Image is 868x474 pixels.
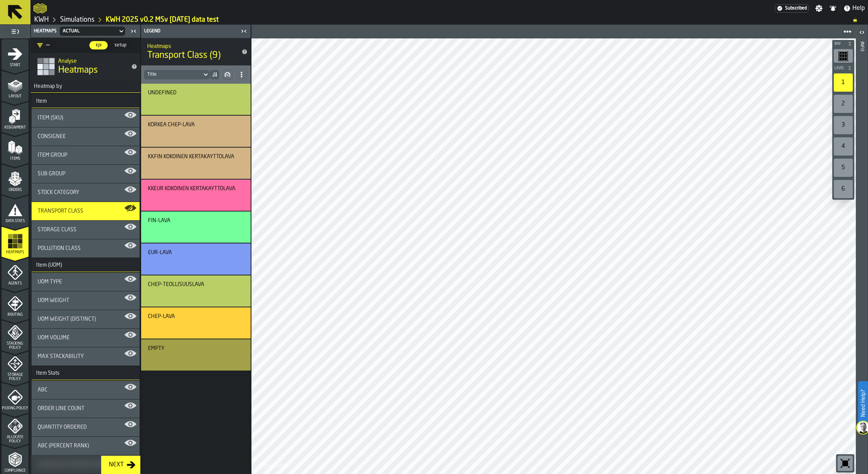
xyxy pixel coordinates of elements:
div: stat-ABC [32,381,140,399]
div: button-toolbar-undefined [832,93,854,115]
div: Title [38,353,134,359]
div: Title [38,245,134,251]
div: CHEP-LAVA [148,313,175,320]
div: button-toolbar-undefined [836,454,854,472]
label: button-toggle-Show on Map [124,239,137,251]
span: Picking Policy [2,406,29,410]
div: Title [38,134,134,140]
div: Item [32,98,51,104]
span: Level [833,66,846,70]
div: Title [38,316,134,322]
div: thumb [89,41,108,49]
header: Info [856,25,868,474]
div: KKEUR KOKOINEN KERTAKÄYTTÖLAVA [148,186,235,192]
span: Items [2,157,29,161]
div: Item Stats [32,370,64,376]
div: Title [38,152,134,158]
div: Title [148,282,242,288]
div: Title [38,189,134,196]
span: Assignment [2,126,29,130]
span: Routing [2,313,29,317]
li: menu Orders [2,164,29,194]
label: button-toggle-Show on Map [124,221,137,233]
div: stat-Sub Group [32,165,140,183]
div: stat-UOM Weight (Distinct) [32,310,140,328]
li: menu Storage Policy [2,351,29,382]
div: FIN-LAVA [148,218,170,224]
div: button-toolbar-undefined [832,72,854,93]
span: Layout [2,94,29,99]
span: Max Stackability [38,353,84,359]
li: menu Agents [2,258,29,288]
span: setup [111,42,129,49]
div: Title [148,345,242,352]
div: stat- [141,148,251,179]
div: Title [38,208,134,214]
label: button-toggle-Show on Map [124,347,137,359]
li: menu Picking Policy [2,382,29,413]
label: button-toggle-Show on Map [124,202,137,214]
div: title-Heatmaps [31,53,140,80]
label: button-toggle-Settings [812,5,826,12]
div: DropdownMenuValue- [144,70,210,79]
div: Title [38,406,134,412]
span: UOM Weight [38,297,69,304]
div: Title [148,313,242,320]
span: Data Stats [2,219,29,223]
div: 6 [834,180,853,198]
div: stat-ABC (Percent Rank) [32,437,140,455]
div: Item (UOM) [32,262,67,268]
span: Heatmaps [34,29,57,34]
h3: title-section-Item [32,94,140,108]
div: Title [38,297,134,304]
label: button-toggle-Show on Map [124,109,137,121]
button: button- [832,64,854,72]
h3: title-section-Item (UOM) [32,258,140,272]
div: Title [38,424,134,430]
div: KKFIN KOKOINEN KERTAKÄYTTÖLAVA [148,154,234,160]
div: Title [38,227,134,233]
label: button-toggle-Show on Map [124,127,137,140]
a: link-to-/wh/i/4fb45246-3b77-4bb5-b880-c337c3c5facb [34,16,49,24]
label: button-toggle-Notifications [826,5,840,12]
div: thumb [108,41,132,49]
span: Heatmap by [31,83,62,89]
div: 3 [834,116,853,134]
label: button-toggle-Show on Map [124,183,137,196]
span: Sub Group [38,171,65,177]
label: button-toggle-Toggle Full Menu [2,26,29,37]
label: button-toggle-Show on Map [124,329,137,341]
div: Title [148,122,242,128]
label: button-toggle-Show on Map [124,165,137,177]
label: button-toggle-Open [857,26,867,40]
div: Empty [148,345,164,352]
div: stat- [141,339,251,371]
li: menu Heatmaps [2,226,29,257]
div: 1 [834,73,853,92]
div: stat-Order Line Count [32,399,140,418]
div: button-toolbar-undefined [832,48,854,64]
span: Transport Class [38,208,83,214]
label: button-toggle-Show on Map [124,273,137,285]
a: link-to-/wh/i/4fb45246-3b77-4bb5-b880-c337c3c5facb [60,16,94,24]
div: Title [148,218,242,224]
div: stat-Quantity Ordered [32,418,140,436]
li: menu Stacking Policy [2,320,29,350]
div: Title [38,171,134,177]
div: Title [38,443,134,449]
div: Title [148,90,242,96]
div: Title [148,250,242,256]
label: button-toggle-Show on Map [124,310,137,322]
div: title-Transport Class (9) [141,38,251,65]
span: Transport Class (9) [147,49,232,62]
div: stat- [141,84,251,115]
div: Title [38,335,134,341]
div: DropdownMenuValue-ce4af929-4aeb-4ae4-a15b-a8985aa637b0 [58,27,127,36]
li: menu Allocate Policy [2,414,29,444]
span: Subscribed [785,6,807,11]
